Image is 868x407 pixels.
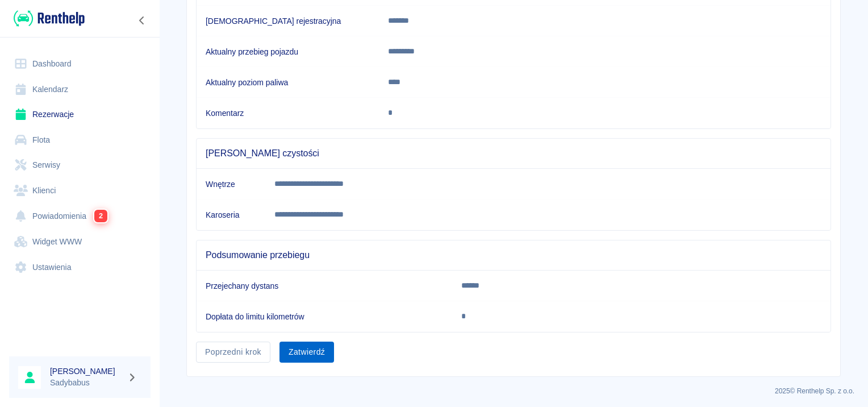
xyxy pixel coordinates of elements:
[279,342,334,363] button: Zatwierdź
[9,178,151,204] a: Klienci
[9,127,151,153] a: Flota
[9,203,151,229] a: Powiadomienia2
[9,9,85,28] a: Renthelp logo
[14,9,85,28] img: Renthelp logo
[196,342,270,363] button: Poprzedni krok
[9,102,151,127] a: Rezerwacje
[206,107,370,119] h6: Komentarz
[9,152,151,178] a: Serwisy
[50,377,123,389] p: Sadybabus
[206,15,370,27] h6: [DEMOGRAPHIC_DATA] rejestracyjna
[9,51,151,77] a: Dashboard
[9,255,151,280] a: Ustawienia
[206,280,443,292] h6: Przejechany dystans
[173,386,854,396] p: 2025 © Renthelp Sp. z o.o.
[133,13,151,28] button: Zwiń nawigację
[206,148,821,159] span: [PERSON_NAME] czystości
[206,46,370,57] h6: Aktualny przebieg pojazdu
[206,250,821,261] span: Podsumowanie przebiegu
[206,178,256,190] h6: Wnętrze
[94,209,108,222] span: 2
[9,229,151,255] a: Widget WWW
[206,209,256,221] h6: Karoseria
[50,366,123,377] h6: [PERSON_NAME]
[206,311,443,322] h6: Dopłata do limitu kilometrów
[206,77,370,88] h6: Aktualny poziom paliwa
[9,77,151,102] a: Kalendarz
